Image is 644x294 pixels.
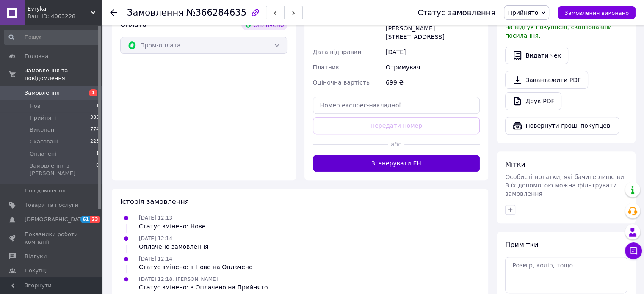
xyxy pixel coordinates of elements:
[96,102,99,110] span: 1
[505,173,626,197] span: Особисті нотатки, які бачите лише ви. З їх допомогою можна фільтрувати замовлення
[96,162,99,177] span: 0
[384,44,481,60] div: [DATE]
[25,231,78,246] span: Показники роботи компанії
[139,256,172,262] span: [DATE] 12:14
[139,276,218,282] span: [DATE] 12:18, [PERSON_NAME]
[313,97,480,114] input: Номер експрес-накладної
[625,242,642,259] button: Чат з покупцем
[25,67,102,82] span: Замовлення та повідомлення
[80,216,90,223] span: 61
[505,241,538,249] span: Примітки
[388,140,404,148] span: або
[25,201,78,209] span: Товари та послуги
[25,267,47,275] span: Покупці
[139,242,208,251] div: Оплачено замовлення
[25,89,60,97] span: Замовлення
[313,49,362,55] span: Дата відправки
[90,126,99,134] span: 774
[110,8,117,17] div: Повернутися назад
[30,150,56,158] span: Оплачені
[139,215,172,221] span: [DATE] 12:13
[505,71,588,89] a: Завантажити PDF
[30,102,42,110] span: Нові
[90,138,99,146] span: 223
[313,79,370,86] span: Оціночна вартість
[127,8,184,18] span: Замовлення
[89,89,97,96] span: 1
[30,162,96,177] span: Замовлення з [PERSON_NAME]
[505,117,619,135] button: Повернути гроші покупцеві
[505,15,624,39] span: У вас є 30 днів, щоб відправити запит на відгук покупцеві, скопіювавши посилання.
[418,8,496,17] div: Статус замовлення
[25,187,66,195] span: Повідомлення
[30,126,56,134] span: Виконані
[25,52,48,60] span: Головна
[139,236,172,242] span: [DATE] 12:14
[120,198,189,206] span: Історія замовлення
[505,47,568,64] button: Видати чек
[139,263,252,271] div: Статус змінено: з Нове на Оплачено
[96,150,99,158] span: 1
[186,8,246,18] span: №366284635
[139,222,206,231] div: Статус змінено: Нове
[90,114,99,122] span: 383
[139,283,268,291] div: Статус змінено: з Оплачено на Прийнято
[505,92,561,110] a: Друк PDF
[508,9,538,16] span: Прийнято
[28,13,102,20] div: Ваш ID: 4063228
[558,6,636,19] button: Замовлення виконано
[30,114,56,122] span: Прийняті
[4,30,100,45] input: Пошук
[384,60,481,75] div: Отримувач
[505,160,525,168] span: Мітки
[313,64,340,71] span: Платник
[90,216,100,223] span: 23
[564,10,629,16] span: Замовлення виконано
[25,253,47,260] span: Відгуки
[28,5,91,13] span: Evryka
[25,216,87,223] span: [DEMOGRAPHIC_DATA]
[384,75,481,90] div: 699 ₴
[30,138,58,146] span: Скасовані
[313,155,480,172] button: Згенерувати ЕН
